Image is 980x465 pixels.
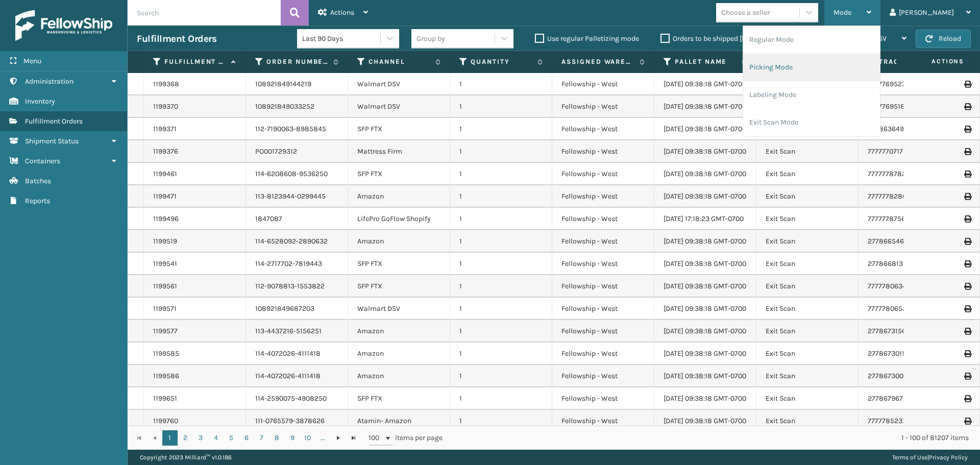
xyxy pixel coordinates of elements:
[654,342,756,365] td: [DATE] 09:38:18 GMT-0700
[450,95,552,118] td: 1
[25,157,60,165] span: Containers
[25,117,83,126] span: Fulfillment Orders
[552,410,654,432] td: Fellowship - West
[675,57,737,66] label: Pallet Name
[348,95,450,118] td: Walmart DSV
[552,163,654,185] td: Fellowship - West
[246,275,348,298] td: 112-9078813-1553822
[756,185,859,208] td: Exit Scan
[246,163,348,185] td: 114-6208608-9536250
[756,298,859,320] td: Exit Scan
[153,191,177,202] a: 1199471
[193,430,208,446] a: 3
[892,454,927,461] a: Terms of Use
[346,430,361,446] a: Go to the last page
[756,365,859,387] td: Exit Scan
[743,81,880,109] li: Labeling Mode
[239,430,254,446] a: 6
[369,430,443,446] span: items per page
[246,320,348,342] td: 113-4437216-5156251
[450,298,552,320] td: 1
[348,185,450,208] td: Amazon
[868,417,914,425] a: 777778523766
[868,125,917,133] a: 277863649938
[208,430,224,446] a: 4
[964,395,970,402] i: Print Label
[964,170,970,178] i: Print Label
[654,208,756,230] td: [DATE] 17:18:23 GMT-0700
[25,197,50,205] span: Reports
[348,387,450,410] td: SFP FTX
[266,57,328,66] label: Order Number
[756,253,859,275] td: Exit Scan
[246,253,348,275] td: 114-2717702-7819443
[153,304,177,314] a: 1199571
[450,230,552,253] td: 1
[224,430,239,446] a: 5
[552,342,654,365] td: Fellowship - West
[348,365,450,387] td: Amazon
[25,77,73,86] span: Administration
[552,208,654,230] td: Fellowship - West
[25,97,55,106] span: Inventory
[929,454,968,461] a: Privacy Policy
[269,430,285,446] a: 8
[153,281,177,291] a: 1199561
[348,342,450,365] td: Amazon
[868,214,913,223] a: 777777875673
[964,193,970,200] i: Print Label
[756,342,859,365] td: Exit Scan
[868,147,911,156] a: 777777071790
[15,10,112,41] img: logo
[964,283,970,290] i: Print Label
[552,387,654,410] td: Fellowship - West
[285,430,300,446] a: 9
[654,185,756,208] td: [DATE] 09:38:18 GMT-0700
[756,275,859,298] td: Exit Scan
[868,237,916,246] a: 277866546659
[868,394,915,403] a: 277867967654
[552,185,654,208] td: Fellowship - West
[246,185,348,208] td: 113-8123944-0299445
[153,349,179,359] a: 1199585
[743,26,880,54] li: Regular Mode
[552,230,654,253] td: Fellowship - West
[654,140,756,163] td: [DATE] 09:38:18 GMT-0700
[348,163,450,185] td: SFP FTX
[868,102,913,111] a: 777776951867
[348,275,450,298] td: SFP FTX
[330,8,354,17] span: Actions
[25,177,51,185] span: Batches
[23,57,41,65] span: Menu
[552,320,654,342] td: Fellowship - West
[457,433,969,443] div: 1 - 100 of 81207 items
[756,163,859,185] td: Exit Scan
[450,163,552,185] td: 1
[334,434,342,442] span: Go to the next page
[899,53,970,70] span: Actions
[246,140,348,163] td: PO001729312
[450,387,552,410] td: 1
[246,387,348,410] td: 114-2590075-4908250
[868,282,914,290] a: 777778063457
[964,328,970,335] i: Print Label
[756,410,859,432] td: Exit Scan
[964,238,970,245] i: Print Label
[348,410,450,432] td: Atamin- Amazon
[369,433,384,443] span: 100
[348,208,450,230] td: LifePro GoFlow Shopify
[348,73,450,95] td: Walmart DSV
[552,365,654,387] td: Fellowship - West
[964,350,970,357] i: Print Label
[25,137,79,145] span: Shipment Status
[348,230,450,253] td: Amazon
[348,298,450,320] td: Walmart DSV
[552,95,654,118] td: Fellowship - West
[153,102,178,112] a: 1199370
[654,118,756,140] td: [DATE] 09:38:18 GMT-0700
[743,54,880,81] li: Picking Mode
[450,185,552,208] td: 1
[246,208,348,230] td: 1847087
[654,230,756,253] td: [DATE] 09:38:18 GMT-0700
[868,169,914,178] a: 777777878205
